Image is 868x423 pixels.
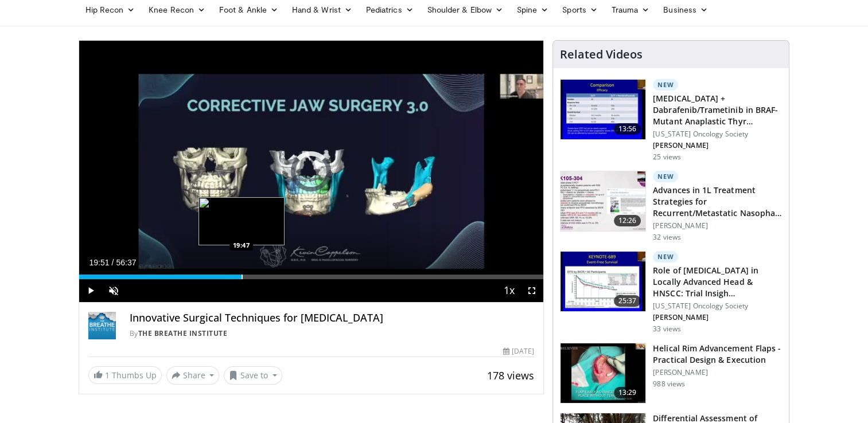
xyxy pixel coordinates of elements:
[653,368,782,377] p: [PERSON_NAME]
[224,366,282,385] button: Save to
[614,123,641,135] span: 13:56
[487,369,534,382] span: 178 views
[503,346,534,357] div: [DATE]
[560,343,782,404] a: 13:29 Helical Rim Advancement Flaps - Practical Design & Execution [PERSON_NAME] 988 views
[497,279,520,302] button: Playback Rate
[653,152,681,162] p: 25 views
[560,171,645,231] img: 4ceb072a-e698-42c8-a4a5-e0ed3959d6b7.150x105_q85_crop-smart_upscale.jpg
[653,79,678,91] p: New
[88,366,162,384] a: 1 Thumbs Up
[653,301,782,311] p: [US_STATE] Oncology Society
[614,387,641,398] span: 13:29
[653,251,678,263] p: New
[79,275,544,279] div: Progress Bar
[560,251,782,334] a: 25:37 New Role of [MEDICAL_DATA] in Locally Advanced Head & HNSCC: Trial Insigh… [US_STATE] Oncol...
[560,79,782,162] a: 13:56 New [MEDICAL_DATA] + Dabrafenib/Trametinib in BRAF-Mutant Anaplastic Thyr… [US_STATE] Oncol...
[166,366,220,385] button: Share
[130,328,535,339] div: By
[105,370,110,381] span: 1
[653,130,782,139] p: [US_STATE] Oncology Society
[88,312,116,339] img: The Breathe Institute
[653,324,681,334] p: 33 views
[653,233,681,242] p: 32 views
[130,312,535,324] h4: Innovative Surgical Techniques for [MEDICAL_DATA]
[653,313,782,322] p: [PERSON_NAME]
[560,48,643,61] h4: Related Videos
[653,265,782,299] h3: Role of [MEDICAL_DATA] in Locally Advanced Head & HNSCC: Trial Insigh…
[520,279,543,302] button: Fullscreen
[79,279,102,302] button: Play
[653,171,678,182] p: New
[653,185,782,219] h3: Advances in 1L Treatment Strategies for Recurrent/Metastatic Nasopha…
[102,279,125,302] button: Unmute
[653,141,782,150] p: [PERSON_NAME]
[112,258,114,267] span: /
[79,41,544,303] video-js: Video Player
[116,258,136,267] span: 56:37
[653,343,782,366] h3: Helical Rim Advancement Flaps - Practical Design & Execution
[560,252,645,311] img: 5c189fcc-fad0-49f8-a604-3b1a12888300.150x105_q85_crop-smart_upscale.jpg
[653,379,685,389] p: 988 views
[198,197,285,245] img: image.jpeg
[614,295,641,307] span: 25:37
[614,215,641,226] span: 12:26
[653,93,782,127] h3: [MEDICAL_DATA] + Dabrafenib/Trametinib in BRAF-Mutant Anaplastic Thyr…
[138,328,228,338] a: The Breathe Institute
[560,80,645,139] img: ac96c57d-e06d-4717-9298-f980d02d5bc0.150x105_q85_crop-smart_upscale.jpg
[560,343,645,403] img: d997336d-5856-4f03-a8a4-bfec994aed20.150x105_q85_crop-smart_upscale.jpg
[560,171,782,242] a: 12:26 New Advances in 1L Treatment Strategies for Recurrent/Metastatic Nasopha… [PERSON_NAME] 32 ...
[653,221,782,230] p: [PERSON_NAME]
[89,258,110,267] span: 19:51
